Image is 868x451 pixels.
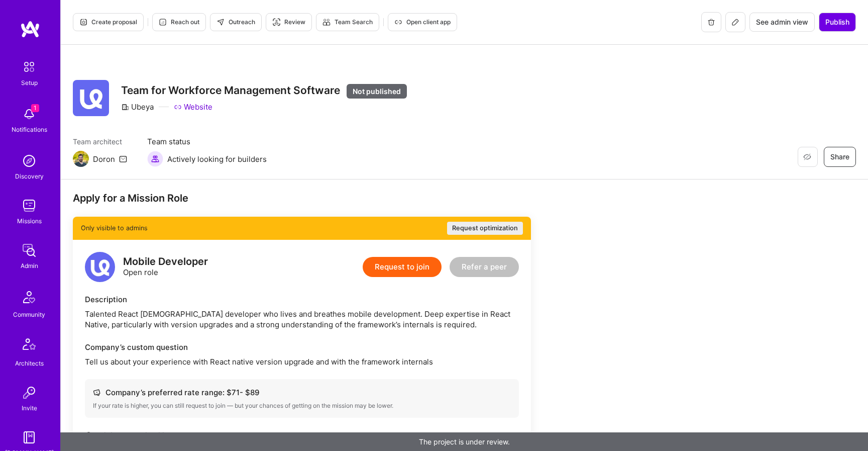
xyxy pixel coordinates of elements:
span: Team architect [73,136,127,147]
i: icon Targeter [272,18,280,26]
img: guide book [19,427,39,447]
img: bell [19,104,39,124]
span: Publish [825,17,849,27]
img: teamwork [19,196,39,216]
span: Outreach [216,18,255,27]
p: Tell us about your experience with React native version upgrade and with the framework internals [85,356,519,367]
button: See admin view [749,13,815,32]
button: Team Search [316,13,379,31]
img: Architects [17,334,41,358]
div: Talented React [DEMOGRAPHIC_DATA] developer who lives and breathes mobile development. Deep exper... [85,309,519,330]
span: Actively looking for builders [167,154,267,164]
div: Description [85,294,519,305]
i: icon Proposal [79,18,87,26]
button: Publish [819,13,856,32]
div: 40 hours [190,430,325,440]
button: Reach out [152,13,206,31]
img: discovery [19,151,39,171]
img: Community [17,285,41,309]
div: Setup [21,77,38,88]
div: Invite [22,403,37,413]
img: logo [20,20,40,38]
button: Share [824,147,856,167]
img: admin teamwork [19,240,39,260]
button: Request optimization [447,222,523,235]
button: Request to join [363,257,442,277]
img: logo [85,252,115,282]
button: Review [266,13,312,31]
span: Review [272,18,305,27]
span: Open client app [394,18,451,27]
span: Team status [147,136,267,147]
i: icon Clock [85,431,92,439]
i: icon EyeClosed [803,153,811,161]
span: See admin view [756,17,808,27]
img: Actively looking for builders [147,151,163,167]
button: Open client app [388,13,457,31]
div: Architects [15,358,44,369]
div: Admin [21,260,38,271]
div: If your rate is higher, you can still request to join — but your chances of getting on the missio... [93,402,511,410]
div: The project is under review. [60,432,868,451]
span: Create proposal [79,18,137,27]
div: Only visible to admins [73,217,531,240]
span: Reach out [159,18,199,27]
div: Ubeya [121,102,154,112]
span: 1 [31,104,39,112]
img: Invite [19,383,39,403]
img: Team Architect [73,151,89,167]
img: setup [19,56,40,77]
div: Company’s preferred rate range: $ 71 - $ 89 [93,387,511,398]
div: Missions [17,216,42,226]
div: Minimum availability [85,430,185,440]
i: icon CompanyGray [121,103,129,111]
span: Team Search [322,18,373,27]
div: Apply for a Mission Role [73,192,531,205]
div: Community [13,309,45,320]
button: Create proposal [73,13,144,31]
div: Notifications [12,124,47,135]
button: Outreach [210,13,262,31]
h3: Team for Workforce Management Software [121,84,407,98]
div: Company’s custom question [85,342,519,352]
div: Not published [347,84,407,99]
div: Open role [123,256,208,278]
div: Mobile Developer [123,256,208,267]
span: Share [830,152,849,162]
button: Refer a peer [450,257,519,277]
img: Company Logo [73,80,109,116]
i: icon Mail [119,155,127,163]
a: Website [174,102,212,112]
div: Discovery [15,171,44,182]
i: icon Cash [93,389,100,396]
div: Doron [93,154,115,164]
